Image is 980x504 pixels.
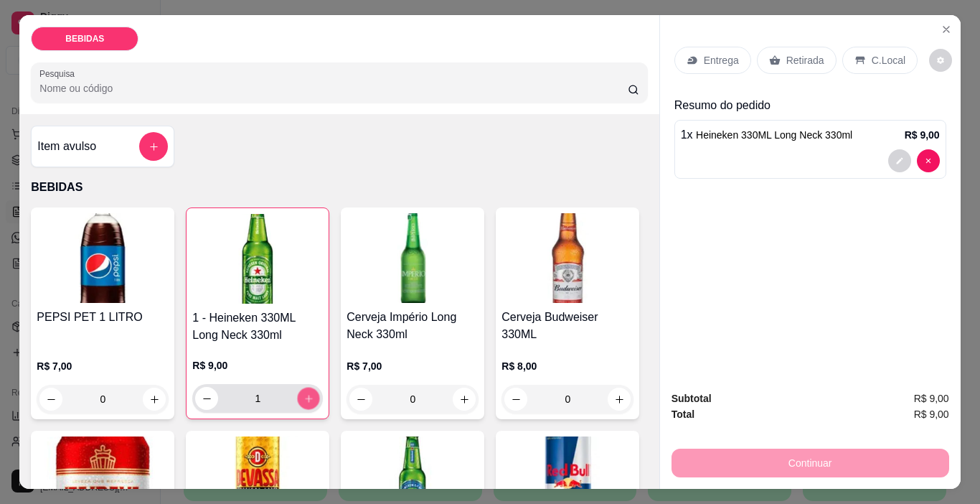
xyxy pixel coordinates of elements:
[65,33,104,45] p: BEBIDAS
[192,309,323,344] h4: 1 - Heineken 330ML Long Neck 330ml
[672,409,694,420] strong: Total
[672,393,712,404] strong: Subtotal
[347,309,479,343] h4: Cerveja Império Long Neck 330ml
[37,359,169,373] p: R$ 7,00
[917,149,940,172] button: decrease-product-quantity
[298,388,320,410] button: increase-product-quantity
[143,388,166,411] button: increase-product-quantity
[888,149,911,172] button: decrease-product-quantity
[39,81,628,95] input: Pesquisa
[914,391,949,406] span: R$ 9,00
[504,388,527,411] button: decrease-product-quantity
[349,388,372,411] button: decrease-product-quantity
[37,138,96,155] h4: Item avulso
[905,128,940,142] p: R$ 9,00
[192,214,323,304] img: product-image
[139,132,168,161] button: add-separate-item
[872,53,905,67] p: C.Local
[39,67,80,80] label: Pesquisa
[608,388,631,411] button: increase-product-quantity
[935,18,958,41] button: Close
[501,213,633,303] img: product-image
[37,213,169,303] img: product-image
[192,358,323,373] p: R$ 9,00
[501,359,633,373] p: R$ 8,00
[696,129,852,141] span: Heineken 330ML Long Neck 330ml
[704,53,739,67] p: Entrega
[195,387,218,410] button: decrease-product-quantity
[39,388,62,411] button: decrease-product-quantity
[914,406,949,422] span: R$ 9,00
[786,53,824,67] p: Retirada
[674,97,946,114] p: Resumo do pedido
[37,309,169,326] h4: PEPSI PET 1 LITRO
[347,213,479,303] img: product-image
[347,359,479,373] p: R$ 7,00
[453,388,476,411] button: increase-product-quantity
[501,309,633,343] h4: Cerveja Budweiser 330ML
[681,126,853,144] p: 1 x
[929,49,952,72] button: decrease-product-quantity
[31,179,647,196] p: BEBIDAS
